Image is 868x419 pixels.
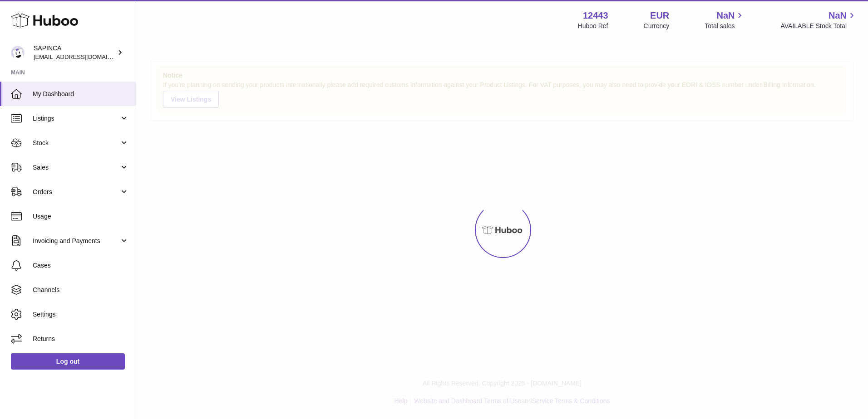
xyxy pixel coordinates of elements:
span: Channels [33,286,129,294]
span: My Dashboard [33,90,129,98]
strong: EUR [650,10,669,22]
span: Listings [33,114,119,123]
span: Settings [33,310,129,319]
span: AVAILABLE Stock Total [780,22,857,30]
img: internalAdmin-12443@internal.huboo.com [11,46,25,59]
span: Invoicing and Payments [33,237,119,245]
a: NaN AVAILABLE Stock Total [780,10,857,30]
a: Log out [11,353,125,370]
a: NaN Total sales [705,10,745,30]
div: Huboo Ref [578,22,608,30]
span: Total sales [705,22,745,30]
span: NaN [716,10,735,22]
span: Usage [33,212,129,221]
span: Cases [33,261,129,270]
strong: 12443 [583,10,608,22]
span: Sales [33,163,119,172]
div: SAPINCA [34,44,115,61]
span: [EMAIL_ADDRESS][DOMAIN_NAME] [34,53,133,60]
span: NaN [829,10,847,22]
span: Stock [33,139,119,147]
span: Orders [33,188,119,196]
span: Returns [33,335,129,343]
div: Currency [644,22,670,30]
